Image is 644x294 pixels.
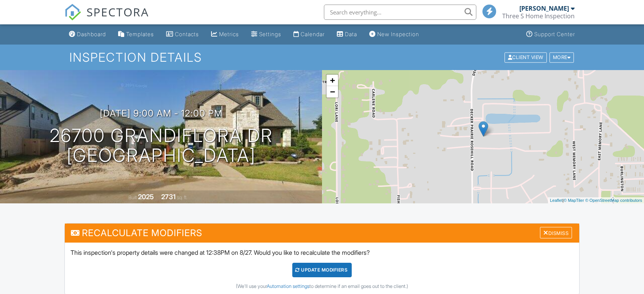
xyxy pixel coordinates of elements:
h3: [DATE] 9:00 am - 12:00 pm [100,108,223,118]
div: New Inspection [377,31,419,37]
a: Settings [248,27,284,42]
div: Templates [126,31,154,37]
a: Contacts [163,27,202,42]
div: Calendar [301,31,325,37]
div: Data [345,31,357,37]
div: More [549,52,574,62]
a: Metrics [208,27,242,42]
a: Leaflet [550,198,562,203]
a: © MapTiler [564,198,584,203]
div: 2731 [161,193,176,201]
div: | [548,197,644,204]
div: Metrics [219,31,239,37]
div: Contacts [175,31,199,37]
a: SPECTORA [64,10,149,26]
a: Templates [115,27,157,42]
div: UPDATE Modifiers [292,263,352,277]
a: Automation settings [267,283,309,289]
input: Search everything... [324,5,476,20]
span: Built [128,195,137,200]
h1: 26700 Grandiflora Dr [GEOGRAPHIC_DATA] [50,126,273,166]
div: Three S Home Inspection [502,12,575,20]
a: Support Center [523,27,578,42]
span: SPECTORA [87,4,149,20]
div: Client View [505,52,547,62]
h1: Inspection Details [69,51,575,64]
a: Zoom out [327,86,338,97]
a: Zoom in [327,75,338,86]
div: 2025 [138,193,154,201]
div: Settings [259,31,281,37]
h3: Recalculate Modifiers [65,224,579,242]
a: Client View [504,54,549,60]
a: Dashboard [66,27,109,42]
div: [PERSON_NAME] [519,5,569,12]
a: Calendar [290,27,328,42]
a: New Inspection [366,27,422,42]
div: Dashboard [77,31,106,37]
a: Data [334,27,360,42]
div: (We'll use your to determine if an email goes out to the client.) [70,283,574,289]
img: The Best Home Inspection Software - Spectora [64,4,81,21]
a: © OpenStreetMap contributors [585,198,642,203]
div: Dismiss [540,227,572,239]
span: sq. ft. [177,195,187,200]
div: Support Center [534,31,575,37]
